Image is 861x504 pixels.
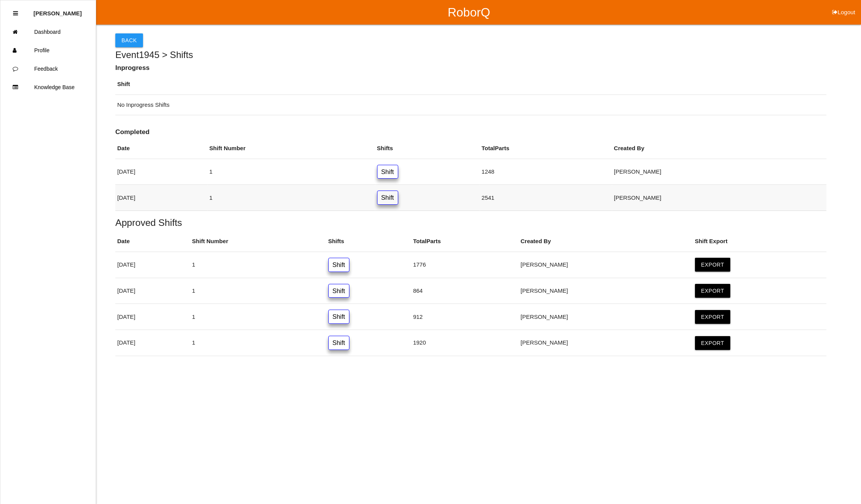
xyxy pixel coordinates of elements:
td: [PERSON_NAME] [519,304,693,330]
td: [DATE] [115,330,190,356]
td: [PERSON_NAME] [612,185,826,211]
th: Date [115,138,208,159]
h5: Approved Shifts [115,217,826,228]
a: Dashboard [0,23,96,41]
button: Export [695,258,730,272]
a: Shift [328,284,349,298]
td: 1 [190,278,326,304]
td: 1776 [411,252,519,278]
th: Created By [519,231,693,252]
th: Shifts [326,231,411,252]
th: Date [115,231,190,252]
td: [PERSON_NAME] [519,278,693,304]
td: 1920 [411,330,519,356]
th: Total Parts [480,138,612,159]
button: Export [695,310,730,324]
td: 1 [208,185,375,211]
td: 1 [190,252,326,278]
div: Close [13,4,18,23]
p: Diana Harris [33,4,82,17]
b: Inprogress [115,64,150,71]
td: [PERSON_NAME] [519,252,693,278]
th: Shift Export [693,231,827,252]
a: Shift [377,191,398,205]
th: Total Parts [411,231,519,252]
a: Feedback [0,60,96,78]
td: 2541 [480,185,612,211]
th: Shift [115,74,826,94]
a: Shift [377,165,398,179]
td: [DATE] [115,185,208,211]
button: Back [115,33,143,47]
td: [PERSON_NAME] [612,159,826,185]
td: 864 [411,278,519,304]
td: 912 [411,304,519,330]
td: [DATE] [115,278,190,304]
th: Shift Number [208,138,375,159]
td: 1 [190,330,326,356]
a: Knowledge Base [0,78,96,96]
th: Shifts [375,138,480,159]
b: Completed [115,128,150,136]
th: Created By [612,138,826,159]
td: [DATE] [115,252,190,278]
h4: Event 1945 > Shifts [115,50,826,60]
td: 1 [190,304,326,330]
th: Shift Number [190,231,326,252]
a: Shift [328,258,349,272]
td: [DATE] [115,159,208,185]
a: Profile [0,41,96,60]
td: 1 [208,159,375,185]
td: 1248 [480,159,612,185]
a: Shift [328,310,349,324]
button: Export [695,336,730,350]
button: Export [695,284,730,298]
td: [PERSON_NAME] [519,330,693,356]
a: Shift [328,336,349,350]
td: [DATE] [115,304,190,330]
td: No Inprogress Shifts [115,94,826,115]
